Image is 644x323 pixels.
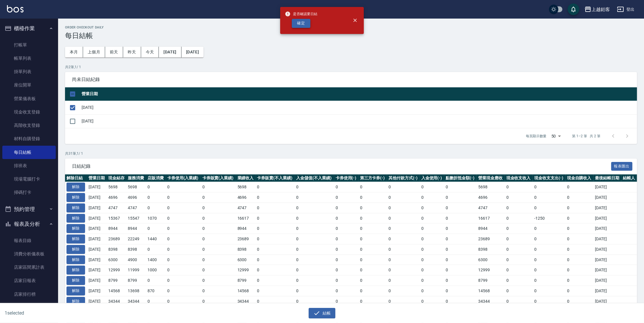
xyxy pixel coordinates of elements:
[236,174,256,182] th: 業績收入
[444,275,477,286] td: 0
[166,174,201,182] th: 卡券使用(入業績)
[66,203,85,212] button: 解除
[66,234,85,243] button: 解除
[533,223,566,234] td: 0
[387,192,420,203] td: 0
[256,265,295,275] td: 0
[568,3,579,15] button: save
[66,276,85,285] button: 解除
[65,174,87,182] th: 解除日結
[66,266,85,275] button: 解除
[66,297,85,306] button: 解除
[126,182,146,192] td: 5698
[126,203,146,213] td: 4747
[420,286,444,296] td: 0
[566,174,593,182] th: 現金自購收入
[533,255,566,265] td: 0
[2,186,56,199] a: 掃碼打卡
[387,265,420,275] td: 0
[87,223,107,234] td: [DATE]
[359,182,387,192] td: 0
[7,5,24,12] img: Logo
[444,223,477,234] td: 0
[505,265,533,275] td: 0
[2,274,56,287] a: 店家日報表
[505,255,533,265] td: 0
[66,224,85,233] button: 解除
[359,174,387,182] th: 第三方卡券(-)
[107,286,127,296] td: 14568
[146,255,166,265] td: 1400
[201,275,236,286] td: 0
[2,52,56,65] a: 帳單列表
[236,265,256,275] td: 12999
[295,255,334,265] td: 0
[126,234,146,244] td: 22249
[166,296,201,306] td: 0
[256,255,295,265] td: 0
[2,146,56,159] a: 每日結帳
[359,234,387,244] td: 0
[236,192,256,203] td: 4696
[334,265,359,275] td: 0
[566,275,593,286] td: 0
[420,192,444,203] td: 0
[295,265,334,275] td: 0
[334,286,359,296] td: 0
[201,265,236,275] td: 0
[582,3,612,15] button: 上越鉑客
[533,234,566,244] td: 0
[66,286,85,295] button: 解除
[126,223,146,234] td: 8944
[295,286,334,296] td: 0
[566,286,593,296] td: 0
[87,192,107,203] td: [DATE]
[66,245,85,254] button: 解除
[387,182,420,192] td: 0
[107,275,127,286] td: 8799
[477,223,505,234] td: 8944
[477,255,505,265] td: 6300
[126,296,146,306] td: 34344
[107,192,127,203] td: 4696
[349,14,361,27] button: close
[201,286,236,296] td: 0
[593,275,621,286] td: [DATE]
[166,244,201,255] td: 0
[2,38,56,52] a: 打帳單
[593,255,621,265] td: [DATE]
[146,296,166,306] td: 0
[387,275,420,286] td: 0
[566,244,593,255] td: 0
[420,275,444,286] td: 0
[166,234,201,244] td: 0
[2,92,56,105] a: 營業儀表板
[334,182,359,192] td: 0
[201,244,236,255] td: 0
[201,203,236,213] td: 0
[126,265,146,275] td: 11999
[236,244,256,255] td: 8398
[201,223,236,234] td: 0
[593,213,621,223] td: [DATE]
[505,192,533,203] td: 0
[80,114,637,128] td: [DATE]
[146,265,166,275] td: 1000
[80,101,637,114] td: [DATE]
[387,255,420,265] td: 0
[295,182,334,192] td: 0
[334,255,359,265] td: 0
[387,234,420,244] td: 0
[236,213,256,223] td: 16617
[611,163,633,169] a: 報表匯出
[65,151,637,156] p: 共 31 筆, 1 / 1
[505,286,533,296] td: 0
[533,192,566,203] td: 0
[87,265,107,275] td: [DATE]
[166,192,201,203] td: 0
[236,223,256,234] td: 8944
[334,244,359,255] td: 0
[2,172,56,186] a: 現場電腦打卡
[420,213,444,223] td: 0
[256,182,295,192] td: 0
